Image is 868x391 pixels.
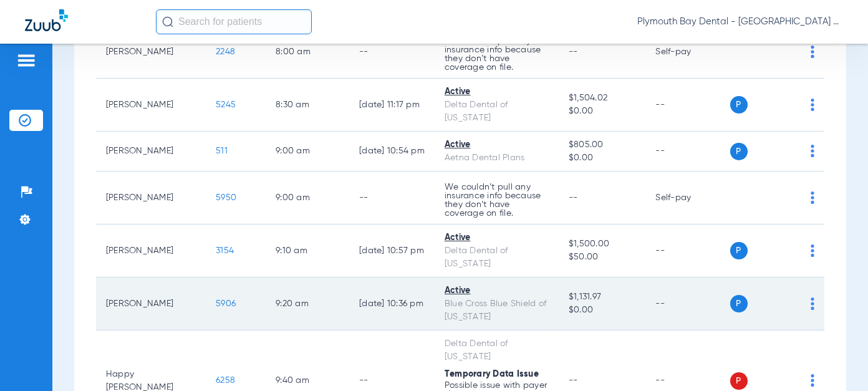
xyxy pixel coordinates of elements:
[445,183,549,218] p: We couldn’t pull any insurance info because they don’t have coverage on file.
[96,26,206,79] td: [PERSON_NAME]
[569,238,636,251] span: $1,500.00
[811,99,814,111] img: group-dot-blue.svg
[806,331,868,391] iframe: Chat Widget
[216,299,236,308] span: 5906
[730,242,748,259] span: P
[156,9,312,34] input: Search for patients
[349,224,435,278] td: [DATE] 10:57 PM
[811,145,814,157] img: group-dot-blue.svg
[569,291,636,304] span: $1,131.97
[96,278,206,331] td: [PERSON_NAME]
[811,191,814,204] img: group-dot-blue.svg
[646,224,730,278] td: --
[811,297,814,310] img: group-dot-blue.svg
[96,132,206,171] td: [PERSON_NAME]
[646,171,730,224] td: Self-pay
[637,16,843,28] span: Plymouth Bay Dental - [GEOGRAPHIC_DATA] Dental
[445,85,549,99] div: Active
[730,295,748,312] span: P
[569,47,578,56] span: --
[216,47,235,56] span: 2248
[646,26,730,79] td: Self-pay
[811,244,814,257] img: group-dot-blue.svg
[730,143,748,160] span: P
[266,278,349,331] td: 9:20 AM
[569,193,578,202] span: --
[266,171,349,224] td: 9:00 AM
[730,372,748,390] span: P
[646,79,730,132] td: --
[445,297,549,324] div: Blue Cross Blue Shield of [US_STATE]
[25,9,68,31] img: Zuub Logo
[445,37,549,72] p: We couldn’t pull any insurance info because they don’t have coverage on file.
[16,53,36,68] img: hamburger-icon
[349,278,435,331] td: [DATE] 10:36 PM
[266,132,349,171] td: 9:00 AM
[266,224,349,278] td: 9:10 AM
[569,376,578,385] span: --
[646,132,730,171] td: --
[445,284,549,297] div: Active
[569,304,636,317] span: $0.00
[445,99,549,125] div: Delta Dental of [US_STATE]
[349,79,435,132] td: [DATE] 11:17 PM
[445,244,549,271] div: Delta Dental of [US_STATE]
[445,337,549,364] div: Delta Dental of [US_STATE]
[216,193,236,202] span: 5950
[162,16,173,27] img: Search Icon
[349,26,435,79] td: --
[445,152,549,165] div: Aetna Dental Plans
[216,147,228,155] span: 511
[349,132,435,171] td: [DATE] 10:54 PM
[216,376,235,385] span: 6258
[569,251,636,264] span: $50.00
[349,171,435,224] td: --
[445,370,539,379] span: Temporary Data Issue
[266,26,349,79] td: 8:00 AM
[569,105,636,118] span: $0.00
[569,92,636,105] span: $1,504.02
[730,96,748,113] span: P
[96,224,206,278] td: [PERSON_NAME]
[811,46,814,58] img: group-dot-blue.svg
[569,138,636,152] span: $805.00
[266,79,349,132] td: 8:30 AM
[216,100,236,109] span: 5245
[216,246,234,255] span: 3154
[445,138,549,152] div: Active
[96,171,206,224] td: [PERSON_NAME]
[445,231,549,244] div: Active
[646,278,730,331] td: --
[569,152,636,165] span: $0.00
[96,79,206,132] td: [PERSON_NAME]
